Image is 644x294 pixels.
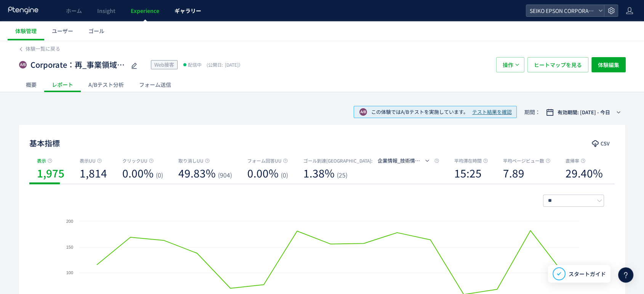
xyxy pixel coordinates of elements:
[205,61,243,68] span: [DATE]）
[15,27,37,35] span: 体験管理
[303,165,335,181] b: 1.38%
[503,57,513,72] span: 操作
[97,7,115,14] span: Insight
[122,165,154,181] b: 0.00%
[566,165,603,181] b: 29.40%
[601,137,610,150] span: CSV
[175,7,201,14] span: ギャラリー
[37,157,46,165] span: 表示
[80,157,96,165] span: 表示UU
[80,165,107,181] b: 1,814
[337,170,348,179] span: (25)
[503,165,524,181] b: 7.89
[218,170,232,179] span: (904)
[88,27,104,35] span: ゴール
[534,57,582,72] span: ヒートマップを見る
[591,57,626,72] button: 体験編集
[66,270,73,275] text: 100
[52,27,73,35] span: ユーザー
[557,109,610,116] span: 有効期間: [DATE] - 今日
[588,137,615,150] button: CSV
[454,157,482,165] span: 平均滞在時間
[541,106,626,118] button: 有効期間: [DATE] - 今日
[524,106,540,118] span: 期間：
[44,77,81,92] div: レポート
[66,245,73,249] text: 150
[496,57,524,72] button: 操作
[26,45,60,52] span: 体験一覧に戻る
[569,270,606,278] span: スタートガイド
[527,5,595,16] span: SEIKO EPSON CORPORATION
[472,109,512,116] span: テスト結果を確認
[247,165,279,181] b: 0.00%
[131,77,179,92] div: フォーム送信
[66,7,82,14] span: ホーム
[454,165,482,181] b: 15:25
[371,157,373,165] span: :
[18,77,44,92] div: 概要
[281,170,288,179] span: (0)
[207,61,223,68] span: (公開日:
[378,157,487,164] span: 企業情報_技術情報アンケート_製品購入検討はい
[188,61,202,69] span: 配信中
[154,61,174,68] span: Web接客
[30,59,126,70] span: Corporate：再_事業領域訪問ユーザー属性調査_製品購入検討
[598,57,619,72] span: 体験編集
[371,109,468,116] span: この体験ではA/Bテストを実施しています。
[527,57,588,72] button: ヒートマップを見る
[122,157,147,165] span: クリックUU
[503,157,544,165] span: 平均ページビュー数
[156,170,163,179] span: (0)
[66,219,73,224] text: 200
[303,157,371,165] span: ゴール到達[GEOGRAPHIC_DATA]
[29,137,60,149] h2: 基本指標
[81,77,131,92] div: A/Bテスト分析
[178,165,216,181] b: 49.83%
[566,157,579,165] span: 直帰率
[373,155,433,167] button: 企業情報_技術情報アンケート_製品購入検討はい
[131,7,159,14] span: Experience
[247,157,282,165] span: フォーム回答UU
[37,165,64,181] b: 1,975
[178,157,203,165] span: 取り消しUU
